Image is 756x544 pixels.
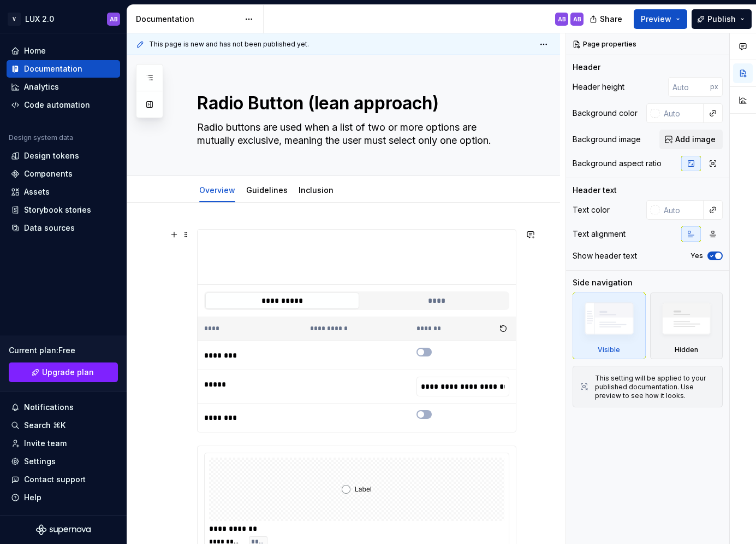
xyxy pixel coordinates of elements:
button: Share [584,9,629,29]
div: Header height [573,81,624,92]
div: Visible [598,346,620,354]
div: AB [573,15,581,24]
a: Data sources [7,219,120,237]
svg: Supernova Logo [36,524,91,535]
span: Upgrade plan [42,367,94,378]
div: Show header text [573,250,637,261]
label: Yes [690,251,703,260]
div: Background aspect ratio [573,158,662,169]
span: This page is new and has not been published yet. [149,40,309,49]
a: Inclusion [299,185,334,195]
a: Home [7,42,120,60]
button: Add image [659,130,723,149]
div: V [8,13,21,26]
a: Assets [7,183,120,201]
div: Text alignment [573,229,626,239]
a: Code automation [7,96,120,114]
div: Visible [573,293,646,359]
div: Background color [573,108,638,119]
a: Documentation [7,60,120,78]
div: Contact support [24,474,86,485]
span: Preview [641,14,671,25]
div: Storybook stories [24,204,91,215]
button: Help [7,489,120,506]
span: Share [600,14,622,25]
div: Header [573,62,600,73]
div: Inclusion [294,178,338,201]
input: Auto [659,103,704,123]
textarea: Radio Button (lean approach) [195,90,514,116]
a: Storybook stories [7,201,120,219]
button: Contact support [7,471,120,488]
div: Design system data [9,133,73,142]
div: Side navigation [573,277,633,288]
textarea: Radio buttons are used when a list of two or more options are mutually exclusive, meaning the use... [195,119,514,149]
input: Auto [659,200,704,220]
div: Background image [573,134,641,145]
div: Search ⌘K [24,420,66,431]
div: AB [558,15,566,24]
div: Design tokens [24,150,79,161]
div: Documentation [24,63,82,74]
div: Home [24,45,46,56]
div: LUX 2.0 [25,14,54,25]
a: Overview [199,185,235,195]
div: Components [24,168,73,179]
a: Guidelines [246,185,288,195]
div: Help [24,492,41,503]
div: Header text [573,185,617,196]
div: This setting will be applied to your published documentation. Use preview to see how it looks. [595,374,716,400]
button: VLUX 2.0AB [2,7,124,31]
button: Notifications [7,399,120,416]
div: Analytics [24,81,59,92]
div: Hidden [675,346,698,354]
div: AB [110,15,118,24]
div: Code automation [24,100,90,110]
div: Settings [24,456,56,467]
div: Invite team [24,438,67,449]
div: Overview [195,178,240,201]
div: Data sources [24,223,75,233]
div: Text color [573,204,610,215]
div: Documentation [136,14,239,25]
div: Hidden [650,293,723,359]
button: Preview [634,9,687,29]
span: Publish [707,14,736,25]
a: Invite team [7,435,120,452]
button: Search ⌘K [7,417,120,434]
a: Settings [7,453,120,470]
input: Auto [668,77,710,97]
button: Publish [692,9,752,29]
p: px [710,83,718,91]
a: Analytics [7,78,120,96]
div: Notifications [24,402,74,413]
a: Components [7,165,120,183]
div: Guidelines [242,178,292,201]
div: Assets [24,186,50,197]
a: Design tokens [7,147,120,165]
span: Add image [675,134,716,145]
a: Upgrade plan [9,362,118,382]
div: Current plan : Free [9,345,118,356]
